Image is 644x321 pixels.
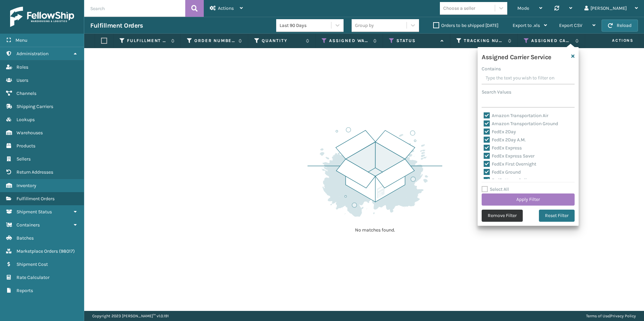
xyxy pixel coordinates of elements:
div: | [586,311,636,321]
label: Tracking Number [464,38,505,44]
label: FedEx Express Saver [484,153,535,159]
label: FedEx 2Day [484,129,516,135]
label: Contains [482,65,501,72]
span: Export CSV [559,23,582,28]
span: Fulfillment Orders [17,196,55,202]
label: FedEx First Overnight [484,161,536,167]
label: FedEx Express [484,145,522,151]
span: Warehouses [17,130,43,136]
span: Lookups [17,117,35,122]
label: Amazon Transportation Air [484,113,548,118]
span: Menu [15,37,27,43]
button: Reload [602,20,638,32]
label: Amazon Transportation Ground [484,121,558,127]
span: Channels [17,91,36,96]
button: Apply Filter [482,193,575,206]
span: Reports [17,288,33,293]
span: Inventory [17,183,36,188]
img: logo [10,7,74,27]
label: Select All [482,186,509,192]
a: Privacy Policy [610,314,636,318]
span: Actions [591,35,638,46]
div: Choose a seller [443,5,475,12]
label: Assigned Warehouse [329,38,370,44]
label: Fulfillment Order Id [127,38,168,44]
label: Search Values [482,88,511,96]
h3: Fulfillment Orders [90,22,143,30]
label: Orders to be shipped [DATE] [433,23,498,28]
div: Group by [355,22,374,29]
span: Users [17,77,28,83]
input: Type the text you wish to filter on [482,72,575,84]
span: Shipment Status [17,209,52,215]
span: Containers [17,222,40,228]
span: Actions [218,5,234,11]
label: FedEx Home Delivery [484,177,536,183]
label: Assigned Carrier Service [531,38,572,44]
span: Batches [17,235,34,241]
span: Mode [517,5,529,11]
h4: Assigned Carrier Service [482,51,551,61]
div: Last 90 Days [280,22,332,29]
button: Reset Filter [539,210,575,222]
label: FedEx 2Day A.M. [484,137,526,143]
label: Order Number [194,38,235,44]
label: Status [396,38,437,44]
p: Copyright 2023 [PERSON_NAME]™ v 1.0.191 [92,311,169,321]
span: Marketplace Orders [17,248,58,254]
span: Roles [17,64,28,70]
span: Return Addresses [17,169,53,175]
span: Products [17,143,35,149]
span: ( 98017 ) [59,248,75,254]
button: Remove Filter [482,210,523,222]
label: FedEx Ground [484,169,521,175]
span: Export to .xls [513,23,540,28]
span: Rate Calculator [17,275,50,280]
span: Sellers [17,156,31,162]
a: Terms of Use [586,314,609,318]
span: Shipping Carriers [17,104,53,109]
span: Administration [17,51,49,57]
span: Shipment Cost [17,261,48,267]
label: Quantity [262,38,302,44]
